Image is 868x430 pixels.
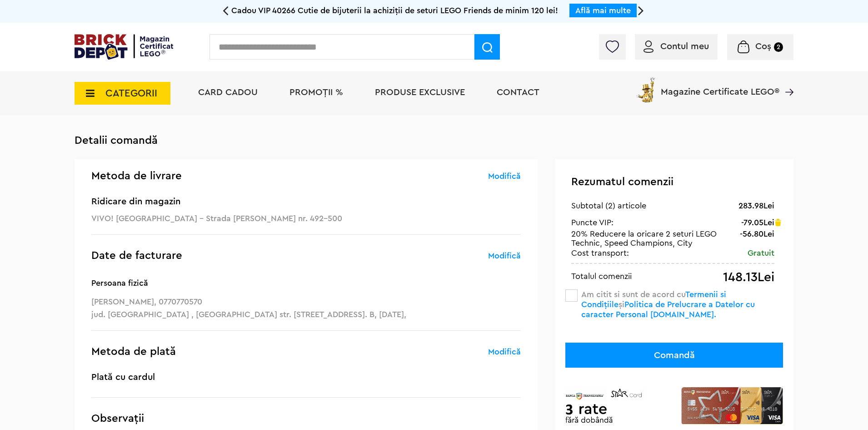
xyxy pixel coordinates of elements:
[571,218,614,227] div: Puncte VIP:
[488,250,521,261] a: Modifică
[91,277,521,321] address: [PERSON_NAME], 0770770570 jud. [GEOGRAPHIC_DATA] , [GEOGRAPHIC_DATA] str. [STREET_ADDRESS]. B, [D...
[91,373,521,382] h5: Plată cu cardul
[723,271,774,284] div: 148.13Lei
[91,277,521,289] b: Persoana fizică
[571,200,646,211] div: Subtotal (2) articole
[198,88,258,97] a: Card Cadou
[571,230,717,247] span: 20% Reducere la oricare 2 seturi LEGO Technic, Speed Champions, City
[289,88,343,97] a: PROMOȚII %
[748,248,774,258] div: Gratuit
[740,229,774,238] div: -56.80Lei
[105,88,157,98] span: CATEGORII
[644,42,709,51] a: Contul meu
[91,413,144,424] span: Observații
[741,218,774,227] div: -79.05Lei
[774,42,783,52] small: 2
[581,300,755,319] a: Politica de Prelucrare a Datelor cu caracter Personal [DOMAIN_NAME].
[488,171,521,182] a: Modifică
[755,42,771,51] span: Coș
[91,346,176,357] span: Metoda de plată
[565,343,783,368] button: Comandă
[571,177,673,187] span: Rezumatul comenzii
[661,76,779,96] span: Magazine Certificate LEGO®
[91,212,521,225] address: VIVO! [GEOGRAPHIC_DATA] - Strada [PERSON_NAME] nr. 492-500
[231,6,558,15] span: Cadou VIP 40266 Cutie de bijuterii la achiziții de seturi LEGO Friends de minim 120 lei!
[375,88,465,97] a: Produse exclusive
[91,197,521,206] h5: Ridicare din magazin
[91,171,182,182] span: Metoda de livrare
[488,346,521,357] a: Modifică
[571,248,629,258] div: Cost transport:
[581,290,755,319] label: Am citit si sunt de acord cu și
[738,200,774,211] div: 283.98Lei
[497,88,539,97] a: Contact
[571,271,632,282] div: Totalul comenzii
[91,250,182,261] span: Date de facturare
[75,134,793,147] h1: Detalii comandă
[575,6,631,15] a: Află mai multe
[779,76,793,85] a: Magazine Certificate LEGO®
[660,42,709,51] span: Contul meu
